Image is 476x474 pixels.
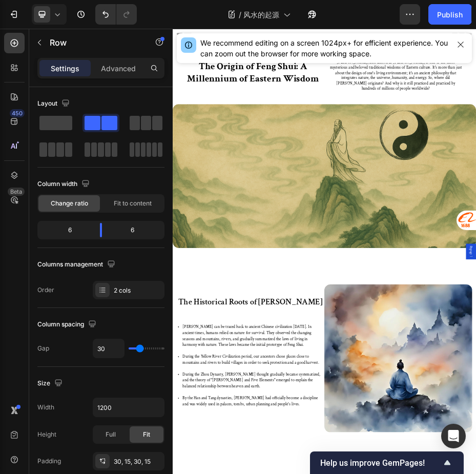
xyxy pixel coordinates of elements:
[10,109,25,117] div: 450
[93,339,124,358] input: Auto
[114,457,162,466] div: 30, 15, 30, 15
[101,63,136,74] p: Advanced
[37,258,117,272] div: Columns management
[239,9,241,20] span: /
[437,9,463,20] div: Publish
[110,223,162,237] div: 6
[173,29,476,474] iframe: Design area
[320,458,441,468] span: Help us improve GemPages!
[95,4,137,25] div: Undo/Redo
[114,199,152,208] span: Fit to content
[51,199,88,208] span: Change ratio
[50,36,137,49] p: Row
[37,457,61,466] div: Padding
[106,430,116,439] span: Full
[51,63,79,74] p: Settings
[143,430,150,439] span: Fit
[37,318,98,332] div: Column spacing
[320,457,453,469] button: Show survey - Help us improve GemPages!
[37,177,92,191] div: Column width
[37,97,72,111] div: Layout
[200,37,449,59] div: We recommend editing on a screen 1024px+ for efficient experience. You can zoom out the browser f...
[37,430,56,439] div: Height
[37,344,49,353] div: Gap
[93,398,164,417] input: Auto
[37,377,65,390] div: Size
[441,424,466,448] div: Open Intercom Messenger
[8,188,25,196] div: Beta
[37,403,54,412] div: Width
[428,4,471,25] button: Publish
[39,223,92,237] div: 6
[243,9,279,20] span: 风水的起源
[37,285,54,295] div: Order
[114,286,162,295] div: 2 cols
